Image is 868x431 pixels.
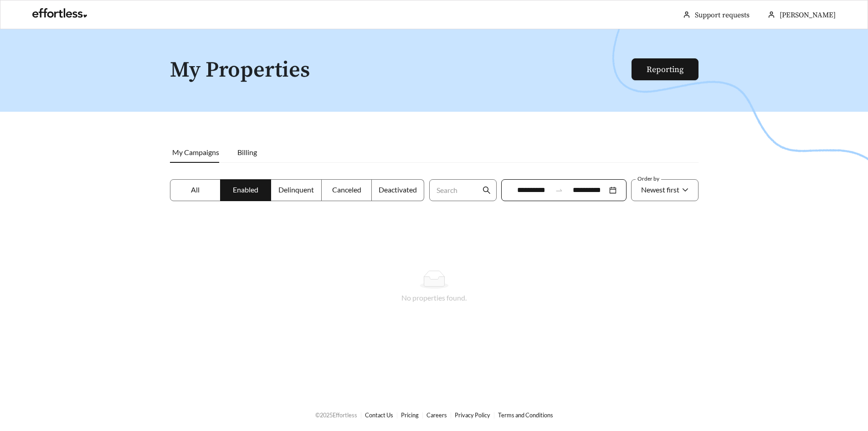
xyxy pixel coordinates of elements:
button: Reporting [632,58,699,80]
span: Delinquent [278,185,314,194]
span: All [191,185,200,194]
div: No properties found. [181,292,688,303]
h1: My Properties [170,58,632,83]
span: Canceled [332,185,361,194]
span: My Campaigns [172,148,219,156]
a: Reporting [647,64,683,75]
span: swap-right [555,186,563,194]
span: to [555,186,563,194]
span: Newest first [641,185,679,194]
span: Enabled [233,185,258,194]
span: Billing [237,148,257,156]
span: search [483,186,491,194]
span: [PERSON_NAME] [780,10,836,20]
span: Deactivated [379,185,417,194]
a: Support requests [695,10,750,20]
